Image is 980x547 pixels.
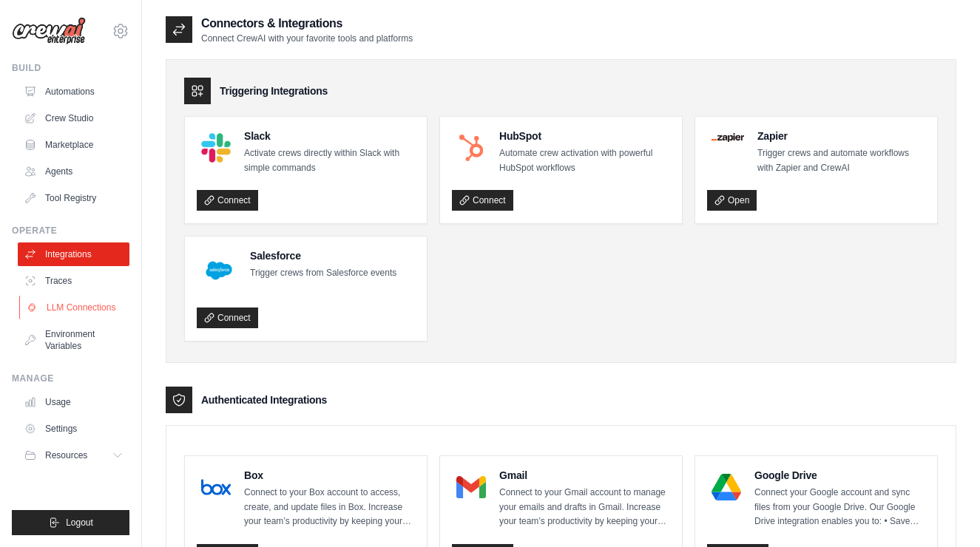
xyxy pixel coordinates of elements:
a: Crew Studio [18,106,129,130]
div: Build [12,62,129,74]
a: LLM Connections [19,296,131,319]
p: Trigger crews from Salesforce events [250,266,396,281]
h2: Connectors & Integrations [201,15,413,33]
a: Integrations [18,242,129,266]
a: Marketplace [18,133,129,157]
a: Open [707,190,757,211]
h4: Google Drive [754,468,925,483]
a: Connect [197,308,258,328]
h3: Authenticated Integrations [201,393,327,407]
a: Agents [18,160,129,183]
div: Operate [12,225,129,237]
button: Resources [18,444,129,467]
p: Connect your Google account and sync files from your Google Drive. Our Google Drive integration e... [754,486,925,529]
span: Logout [66,517,93,529]
h4: HubSpot [499,129,670,143]
p: Connect to your Gmail account to manage your emails and drafts in Gmail. Increase your team’s pro... [499,486,670,529]
a: Connect [197,190,258,211]
h4: Gmail [499,468,670,483]
a: Tool Registry [18,186,129,210]
p: Trigger crews and automate workflows with Zapier and CrewAI [757,146,925,175]
h4: Box [244,468,415,483]
h4: Salesforce [250,248,396,263]
img: Gmail Logo [456,472,486,502]
img: Slack Logo [201,133,231,163]
img: Logo [12,17,86,45]
a: Connect [452,190,513,211]
button: Logout [12,510,129,535]
img: HubSpot Logo [456,133,486,163]
div: Manage [12,373,129,384]
p: Connect CrewAI with your favorite tools and platforms [201,33,413,44]
h3: Triggering Integrations [220,84,328,98]
h4: Zapier [757,129,925,143]
p: Automate crew activation with powerful HubSpot workflows [499,146,670,175]
a: Automations [18,80,129,103]
span: Resources [45,449,87,461]
a: Usage [18,390,129,414]
a: Traces [18,269,129,293]
img: Google Drive Logo [712,472,741,502]
a: Settings [18,417,129,441]
img: Box Logo [201,472,231,502]
img: Zapier Logo [712,133,744,142]
h4: Slack [244,129,415,143]
a: Environment Variables [18,322,129,358]
img: Salesforce Logo [201,253,237,288]
p: Connect to your Box account to access, create, and update files in Box. Increase your team’s prod... [244,486,415,529]
p: Activate crews directly within Slack with simple commands [244,146,415,175]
